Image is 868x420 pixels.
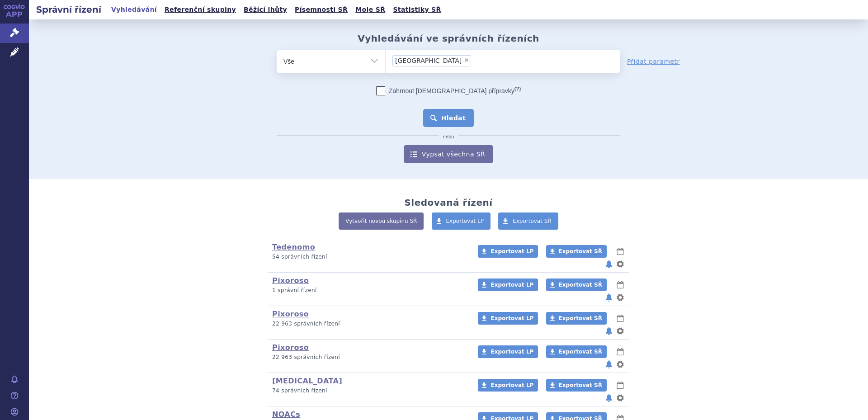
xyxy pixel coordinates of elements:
h2: Vyhledávání ve správních řízeních [358,33,539,44]
button: nastavení [616,259,625,269]
a: Písemnosti SŘ [292,4,350,16]
p: 22 963 správních řízení [272,320,466,328]
span: Exportovat SŘ [559,315,602,321]
a: Vyhledávání [108,4,160,16]
a: Vytvořit novou skupinu SŘ [339,212,424,230]
a: Pixoroso [272,310,309,318]
a: Vypsat všechna SŘ [404,145,493,163]
i: nebo [439,134,459,140]
span: Exportovat LP [491,382,533,388]
p: 22 963 správních řízení [272,354,466,361]
span: Exportovat SŘ [559,282,602,288]
h2: Správní řízení [29,3,108,16]
a: Exportovat SŘ [546,379,607,392]
button: lhůty [616,279,625,290]
button: nastavení [616,359,625,370]
span: Exportovat LP [446,218,484,224]
a: Tedenomo [272,243,315,251]
span: × [464,57,469,63]
span: Exportovat LP [491,349,533,355]
a: Exportovat LP [478,312,538,325]
input: [GEOGRAPHIC_DATA] [474,55,517,66]
button: lhůty [616,313,625,324]
button: nastavení [616,326,625,336]
a: [MEDICAL_DATA] [272,377,342,385]
a: Přidat parametr [627,57,680,66]
span: Exportovat SŘ [559,248,602,255]
p: 74 správních řízení [272,387,466,395]
span: Exportovat LP [491,248,533,255]
a: Pixoroso [272,276,309,285]
button: lhůty [616,246,625,257]
button: notifikace [604,359,613,370]
a: Exportovat LP [478,245,538,258]
button: notifikace [604,259,613,269]
span: Exportovat LP [491,282,533,288]
a: Pixoroso [272,343,309,352]
button: lhůty [616,346,625,357]
a: Exportovat SŘ [546,278,607,291]
button: notifikace [604,326,613,336]
p: 54 správních řízení [272,253,466,261]
span: Exportovat SŘ [559,349,602,355]
a: Moje SŘ [353,4,388,16]
button: nastavení [616,392,625,403]
button: lhůty [616,380,625,391]
span: [GEOGRAPHIC_DATA] [395,57,462,64]
span: Exportovat SŘ [513,218,552,224]
abbr: (?) [514,86,521,92]
a: Běžící lhůty [241,4,290,16]
button: Hledat [423,109,474,127]
button: notifikace [604,292,613,303]
a: Exportovat SŘ [546,345,607,358]
a: Exportovat LP [432,212,491,230]
span: Exportovat SŘ [559,382,602,388]
a: Statistiky SŘ [390,4,443,16]
a: NOACs [272,410,300,419]
a: Exportovat LP [478,379,538,392]
a: Exportovat SŘ [546,245,607,258]
button: notifikace [604,392,613,403]
a: Exportovat SŘ [498,212,558,230]
label: Zahrnout [DEMOGRAPHIC_DATA] přípravky [376,86,521,95]
span: Exportovat LP [491,315,533,321]
h2: Sledovaná řízení [404,197,492,208]
p: 1 správní řízení [272,287,466,294]
a: Exportovat SŘ [546,312,607,325]
a: Exportovat LP [478,345,538,358]
a: Exportovat LP [478,278,538,291]
a: Referenční skupiny [162,4,239,16]
button: nastavení [616,292,625,303]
